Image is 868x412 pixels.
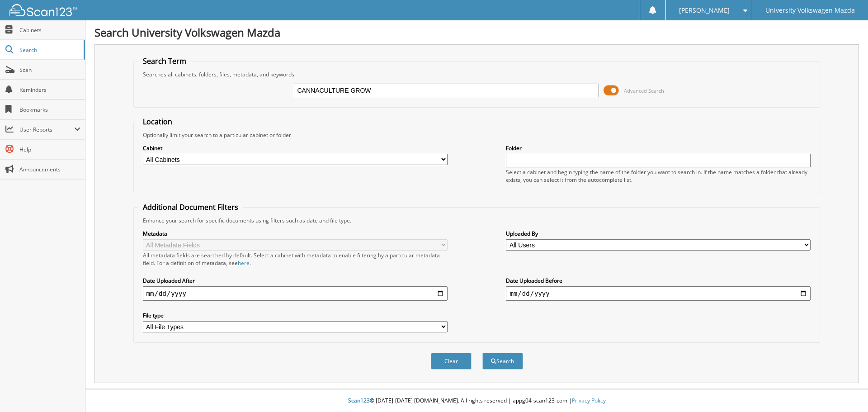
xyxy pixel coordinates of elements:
span: Reminders [19,86,80,94]
div: Searches all cabinets, folders, files, metadata, and keywords [138,71,816,78]
span: Search [19,46,79,54]
span: Scan [19,66,80,74]
label: Uploaded By [506,230,811,237]
legend: Location [138,117,177,127]
label: Date Uploaded After [143,277,448,284]
iframe: Chat Widget [823,369,868,412]
input: start [143,286,448,301]
label: File type [143,312,448,319]
button: Search [482,353,523,369]
div: Enhance your search for specific documents using filters such as date and file type. [138,217,816,224]
h1: Search University Volkswagen Mazda [94,25,859,40]
a: here [238,259,250,267]
label: Metadata [143,230,448,237]
span: University Volkswagen Mazda [765,8,855,13]
a: Privacy Policy [572,397,606,404]
label: Date Uploaded Before [506,277,811,284]
span: Bookmarks [19,106,80,114]
label: Cabinet [143,144,448,152]
button: Clear [431,353,472,369]
div: Optionally limit your search to a particular cabinet or folder [138,131,816,139]
span: Cabinets [19,26,80,34]
label: Folder [506,144,811,152]
span: Help [19,146,80,153]
input: end [506,286,811,301]
legend: Additional Document Filters [138,202,243,212]
span: Advanced Search [624,87,664,94]
span: User Reports [19,126,74,133]
img: scan123-logo-white.svg [9,4,77,16]
legend: Search Term [138,56,191,66]
span: Scan123 [348,397,370,404]
div: Select a cabinet and begin typing the name of the folder you want to search in. If the name match... [506,168,811,184]
span: [PERSON_NAME] [679,8,730,13]
div: All metadata fields are searched by default. Select a cabinet with metadata to enable filtering b... [143,251,448,267]
div: © [DATE]-[DATE] [DOMAIN_NAME]. All rights reserved | appg04-scan123-com | [85,390,868,412]
span: Announcements [19,166,80,173]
